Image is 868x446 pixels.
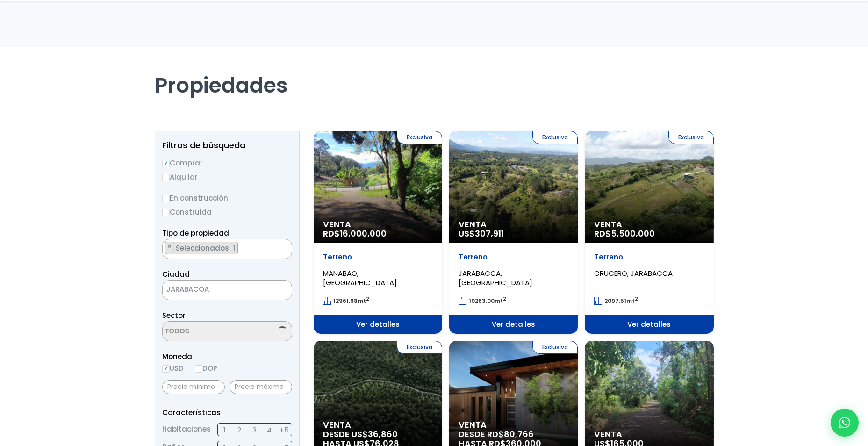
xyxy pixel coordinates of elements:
label: USD [162,362,184,374]
span: mt [594,297,638,305]
label: Construida [162,206,292,218]
span: 12961.98 [333,297,358,305]
input: Precio mínimo [162,380,225,394]
span: Ciudad [162,269,190,279]
label: Alquilar [162,171,292,183]
span: Venta [594,220,704,229]
span: Exclusiva [532,131,578,144]
span: +5 [280,424,289,436]
span: Venta [323,420,433,430]
span: Tipo de propiedad [162,228,229,238]
span: 80,766 [504,428,534,440]
input: Alquilar [162,174,170,181]
input: Construida [162,209,170,216]
span: Venta [459,220,568,229]
span: Habitaciones [162,423,211,436]
span: JARABACOA [163,283,268,296]
p: Terreno [323,252,433,262]
span: Exclusiva [397,131,442,144]
span: 307,911 [475,228,504,239]
span: US$ [459,228,504,239]
span: 16,000,000 [340,228,387,239]
p: Terreno [459,252,568,262]
span: mt [323,297,369,305]
span: 10263.00 [469,297,495,305]
span: Exclusiva [532,341,578,354]
span: RD$ [323,228,387,239]
a: Exclusiva Venta RD$16,000,000 Terreno MANABAO, [GEOGRAPHIC_DATA] 12961.98mt2 Ver detalles [314,131,442,334]
span: × [278,286,282,295]
span: Ver detalles [449,315,578,334]
p: Características [162,407,292,418]
span: mt [459,297,506,305]
span: 36,860 [368,428,398,440]
span: 3 [252,424,257,436]
h1: Propiedades [155,47,714,98]
a: Exclusiva Venta US$307,911 Terreno JARABACOA, [GEOGRAPHIC_DATA] 10263.00mt2 Ver detalles [449,131,578,334]
button: Remove all items [268,283,282,298]
input: USD [162,365,170,373]
button: Remove all items [281,242,287,251]
p: Terreno [594,252,704,262]
span: × [167,242,172,251]
span: 4 [267,424,272,436]
span: Venta [323,220,433,229]
span: Exclusiva [397,341,442,354]
span: RD$ [594,228,655,239]
sup: 2 [366,295,369,302]
span: 2 [237,424,241,436]
span: Ver detalles [585,315,713,334]
sup: 2 [503,295,506,302]
input: Precio máximo [230,380,292,394]
span: 1 [223,424,226,436]
textarea: Search [163,322,253,342]
span: JARABACOA, [GEOGRAPHIC_DATA] [459,268,532,288]
a: Exclusiva Venta RD$5,500,000 Terreno CRUCERO, JARABACOA 2097.51mt2 Ver detalles [585,131,713,334]
label: En construcción [162,192,292,204]
span: 5,500,000 [611,228,655,239]
span: × [282,242,287,251]
span: Moneda [162,351,292,362]
button: Remove item [165,242,174,251]
span: Sector [162,310,186,320]
label: DOP [195,362,217,374]
h2: Filtros de búsqueda [162,141,292,150]
span: Exclusiva [668,131,714,144]
li: TERRENO [165,242,238,254]
span: Seleccionados: 1 [175,243,237,253]
span: Ver detalles [314,315,442,334]
label: Comprar [162,157,292,169]
sup: 2 [635,295,638,302]
span: 2097.51 [604,297,626,305]
span: Venta [594,430,704,439]
span: Venta [459,420,568,430]
input: Comprar [162,160,170,167]
input: DOP [195,365,202,373]
input: En construcción [162,195,170,202]
span: CRUCERO, JARABACOA [594,268,673,278]
textarea: Search [163,239,168,259]
span: JARABACOA [162,280,292,300]
span: MANABAO, [GEOGRAPHIC_DATA] [323,268,397,288]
